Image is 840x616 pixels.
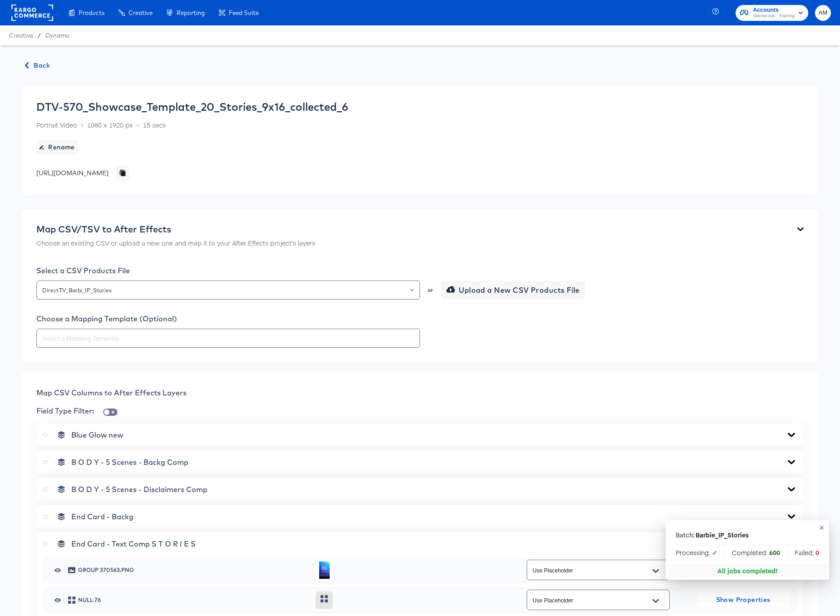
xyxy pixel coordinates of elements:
[71,458,188,467] span: B O D Y - 5 Scenes - Backg Comp
[22,60,54,71] button: Back
[696,530,749,539] div: Barbie_IP_Stories
[712,548,717,557] strong: ✓
[427,287,434,293] div: or
[79,9,104,16] span: Products
[87,120,133,129] span: 1080 x 1920 px
[71,430,123,439] span: Blue Glow new
[815,548,819,557] strong: 0
[815,5,831,21] button: AM
[769,548,780,557] strong: 600
[753,13,795,20] span: StitcherAds - Training
[732,548,780,557] span: Completed:
[25,60,50,71] span: Back
[36,406,94,415] span: Field Type Filter:
[128,9,153,16] span: Creative
[9,32,33,39] span: Creative
[143,120,166,129] span: 15 secs
[753,5,795,15] span: Accounts
[71,539,196,548] span: End Card - Text Comp S T O R I E S
[649,594,662,608] button: Open
[819,8,827,18] span: AM
[36,168,109,177] div: [URL][DOMAIN_NAME]
[71,512,133,521] span: End Card - Backg
[736,5,808,21] button: AccountsStitcherAds - Training
[697,593,789,607] button: Show Properties
[78,597,308,603] span: Null 76
[229,9,259,16] span: Feed Suite
[448,284,580,296] span: Upload a New CSV Products File
[676,530,694,539] p: Batch:
[40,285,416,296] input: Select a Products File
[36,120,77,129] span: Portrait Video
[649,564,662,578] button: Open
[36,140,79,155] button: Rename
[36,314,804,323] div: Choose a Mapping Template (Optional)
[410,284,414,296] button: Open
[441,281,585,299] button: Upload a New CSV Products File
[40,142,75,153] span: Rename
[36,266,804,275] div: Select a CSV Products File
[40,333,416,344] input: Select a Mapping Template
[177,9,205,16] span: Reporting
[36,224,315,235] div: Map CSV/TSV to After Effects
[36,388,187,397] span: Map CSV Columns to After Effects Layers
[36,238,315,247] p: Choose an existing CSV or upload a new one and map it to your After Effects project's layers
[45,32,69,39] a: Dynamo
[676,548,717,557] span: Processing:
[795,548,819,557] span: Failed:
[717,566,777,575] div: All jobs completed!
[78,567,308,573] span: Group 370563.png
[701,594,786,606] span: Show Properties
[71,485,208,494] span: B O D Y - 5 Scenes - Disclaimers Comp
[33,32,45,39] span: /
[36,100,348,113] div: DTV-570_Showcase_Template_20_Stories_9x16_collected_6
